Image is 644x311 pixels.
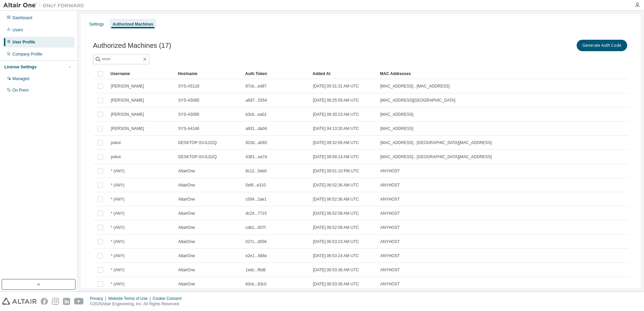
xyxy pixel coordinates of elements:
[178,168,195,174] span: AltairOne
[153,296,185,301] div: Cookie Consent
[313,168,359,174] span: [DATE] 09:01:10 PM UTC
[246,83,267,89] span: 97cb...ed97
[380,239,400,244] span: ANYHOST
[313,211,359,216] span: [DATE] 06:52:58 AM UTC
[313,182,359,188] span: [DATE] 06:52:36 AM UTC
[380,267,400,273] span: ANYHOST
[313,83,359,89] span: [DATE] 05:31:31 AM UTC
[313,225,359,230] span: [DATE] 06:52:58 AM UTC
[380,68,554,79] div: MAC Addresses
[313,140,359,145] span: [DATE] 09:32:09 AM UTC
[178,83,199,89] span: SYS-A5118
[246,140,267,145] span: 923d...a093
[2,298,37,305] img: altair_logo.svg
[178,281,195,287] span: AltairOne
[110,68,172,79] div: Username
[380,83,450,89] span: [MAC_ADDRESS] , [MAC_ADDRESS]
[111,225,125,230] span: * (ANY)
[63,298,70,305] img: linkedin.svg
[74,298,84,305] img: youtube.svg
[246,281,266,287] span: 60cb...83c0
[12,27,23,33] div: Users
[3,2,88,9] img: Altair One
[313,126,359,131] span: [DATE] 04:13:20 AM UTC
[246,112,267,117] span: b3cb...ea01
[111,140,121,145] span: pokut
[111,253,125,258] span: * (ANY)
[178,126,199,131] span: SYS-A4146
[178,182,195,188] span: AltairOne
[380,126,413,131] span: [MAC_ADDRESS]
[380,140,492,145] span: [MAC_ADDRESS] , [GEOGRAPHIC_DATA][MAC_ADDRESS]
[246,267,265,273] span: 1edc...f6d8
[90,296,108,301] div: Privacy
[111,197,125,202] span: * (ANY)
[12,15,32,21] div: Dashboard
[111,267,125,273] span: * (ANY)
[52,298,59,305] img: instagram.svg
[178,211,195,216] span: AltairOne
[380,281,400,287] span: ANYHOST
[246,225,265,230] span: cdb1...007f
[111,211,125,216] span: * (ANY)
[380,112,413,117] span: [MAC_ADDRESS]
[380,225,400,230] span: ANYHOST
[111,83,144,89] span: [PERSON_NAME]
[246,239,267,244] span: 027c...d556
[380,253,400,258] span: ANYHOST
[313,253,359,258] span: [DATE] 06:53:24 AM UTC
[93,42,171,49] span: Authorized Machines (17)
[178,140,217,145] span: DESKTOP-SVJLD2Q
[380,168,400,174] span: ANYHOST
[313,197,359,202] span: [DATE] 06:52:36 AM UTC
[89,22,104,27] div: Settings
[380,154,492,160] span: [MAC_ADDRESS] , [GEOGRAPHIC_DATA][MAC_ADDRESS]
[380,197,400,202] span: ANYHOST
[41,298,48,305] img: facebook.svg
[178,225,195,230] span: AltairOne
[12,76,29,81] div: Managed
[111,168,125,174] span: * (ANY)
[111,98,144,103] span: [PERSON_NAME]
[178,267,195,273] span: AltairOne
[178,239,195,244] span: AltairOne
[178,98,199,103] span: SYS-A5095
[108,296,153,301] div: Website Terms of Use
[111,182,125,188] span: * (ANY)
[246,98,267,103] span: a697...5354
[178,68,240,79] div: Hostname
[178,197,195,202] span: AltairOne
[246,126,267,131] span: a931...da04
[112,22,153,27] div: Authorized Machines
[380,211,400,216] span: ANYHOST
[380,98,455,103] span: [MAC_ADDRESS][GEOGRAPHIC_DATA]
[111,281,125,287] span: * (ANY)
[380,182,400,188] span: ANYHOST
[178,253,195,258] span: AltairOne
[90,301,186,307] p: © 2025 Altair Engineering, Inc. All Rights Reserved.
[111,154,121,160] span: pokut
[178,154,217,160] span: DESKTOP-SVJLD2Q
[246,253,267,258] span: e2e1...688e
[111,112,144,117] span: [PERSON_NAME]
[12,39,35,45] div: User Profile
[12,88,29,93] div: On Prem
[4,64,36,70] div: License Settings
[313,239,359,244] span: [DATE] 06:53:23 AM UTC
[246,168,267,174] span: 8c12...5eb0
[313,98,359,103] span: [DATE] 06:25:59 AM UTC
[245,68,307,79] div: Auth Token
[313,267,359,273] span: [DATE] 06:53:36 AM UTC
[246,182,266,188] span: 5ef8...e310
[178,112,199,117] span: SYS-A5095
[111,239,125,244] span: * (ANY)
[313,154,359,160] span: [DATE] 09:58:14 AM UTC
[246,154,267,160] span: 4381...ea7d
[246,197,267,202] span: c504...2ae1
[313,281,359,287] span: [DATE] 06:53:36 AM UTC
[577,40,627,51] button: Generate Auth Code
[313,68,375,79] div: Added At
[313,112,359,117] span: [DATE] 08:30:23 AM UTC
[246,211,267,216] span: dc24...7715
[111,126,144,131] span: [PERSON_NAME]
